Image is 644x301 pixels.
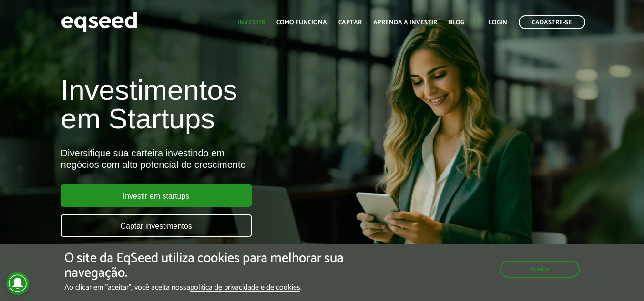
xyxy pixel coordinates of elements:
[338,19,362,26] a: Captar
[500,261,580,278] button: Aceitar
[61,184,252,207] a: Investir em startups
[519,15,585,29] a: Cadastre-se
[373,19,437,26] a: Aprenda a investir
[64,283,373,292] p: Ao clicar em "aceitar", você aceita nossa .
[449,19,464,26] a: Blog
[64,251,373,281] h5: O site da EqSeed utiliza cookies para melhorar sua navegação.
[61,214,252,237] a: Captar investimentos
[276,19,327,26] a: Como funciona
[489,19,507,26] a: Login
[61,10,137,35] img: EqSeed
[61,147,369,170] div: Diversifique sua carteira investindo em negócios com alto potencial de crescimento
[237,19,265,26] a: Investir
[61,76,369,133] h1: Investimentos em Startups
[190,284,300,292] a: política de privacidade e de cookies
